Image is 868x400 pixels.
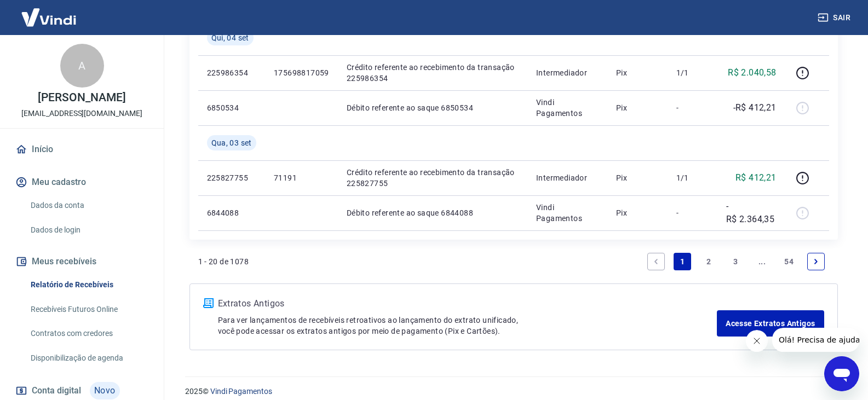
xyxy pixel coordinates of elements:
[210,387,272,396] a: Vindi Pagamentos
[347,102,519,113] p: Débito referente ao saque 6850534
[674,253,691,270] a: Page 1 is your current page
[616,67,659,78] p: Pix
[26,347,151,369] a: Disponibilização de agenda
[536,172,599,183] p: Intermediador
[726,200,777,226] p: -R$ 2.364,35
[13,170,151,194] button: Meu cadastro
[26,298,151,321] a: Recebíveis Futuros Online
[824,356,859,391] iframe: Botão para abrir a janela de mensagens
[274,67,329,78] p: 175698817059
[616,207,659,218] p: Pix
[38,92,125,103] p: [PERSON_NAME]
[207,67,256,78] p: 225986354
[536,67,599,78] p: Intermediador
[347,207,519,218] p: Débito referente ao saque 6844088
[13,1,84,34] img: Vindi
[643,248,829,275] ul: Pagination
[274,172,329,183] p: 71191
[207,172,256,183] p: 225827755
[728,66,776,79] p: R$ 2.040,58
[218,297,717,310] p: Extratos Antigos
[676,67,709,78] p: 1/1
[60,44,104,88] div: A
[676,102,709,113] p: -
[198,256,249,267] p: 1 - 20 de 1078
[536,202,599,224] p: Vindi Pagamentos
[647,253,665,270] a: Previous page
[26,322,151,345] a: Contratos com credores
[32,383,81,398] span: Conta digital
[211,137,252,148] span: Qua, 03 set
[21,108,142,119] p: [EMAIL_ADDRESS][DOMAIN_NAME]
[207,207,256,218] p: 6844088
[616,102,659,113] p: Pix
[727,253,744,270] a: Page 3
[733,101,777,114] p: -R$ 412,21
[26,194,151,217] a: Dados da conta
[780,253,798,270] a: Page 54
[735,171,777,184] p: R$ 412,21
[13,137,151,161] a: Início
[616,172,659,183] p: Pix
[676,207,709,218] p: -
[26,219,151,241] a: Dados de login
[13,250,151,274] button: Meus recebíveis
[347,167,519,189] p: Crédito referente ao recebimento da transação 225827755
[746,330,768,352] iframe: Fechar mensagem
[807,253,825,270] a: Next page
[203,298,214,308] img: ícone
[218,315,717,337] p: Para ver lançamentos de recebíveis retroativos ao lançamento do extrato unificado, você pode aces...
[26,274,151,296] a: Relatório de Recebíveis
[347,62,519,84] p: Crédito referente ao recebimento da transação 225986354
[717,310,824,337] a: Acesse Extratos Antigos
[676,172,709,183] p: 1/1
[772,328,859,352] iframe: Mensagem da empresa
[754,253,771,270] a: Jump forward
[815,8,855,28] button: Sair
[700,253,718,270] a: Page 2
[185,386,842,397] p: 2025 ©
[90,382,120,399] span: Novo
[207,102,256,113] p: 6850534
[7,8,92,16] span: Olá! Precisa de ajuda?
[211,32,249,43] span: Qui, 04 set
[536,97,599,119] p: Vindi Pagamentos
